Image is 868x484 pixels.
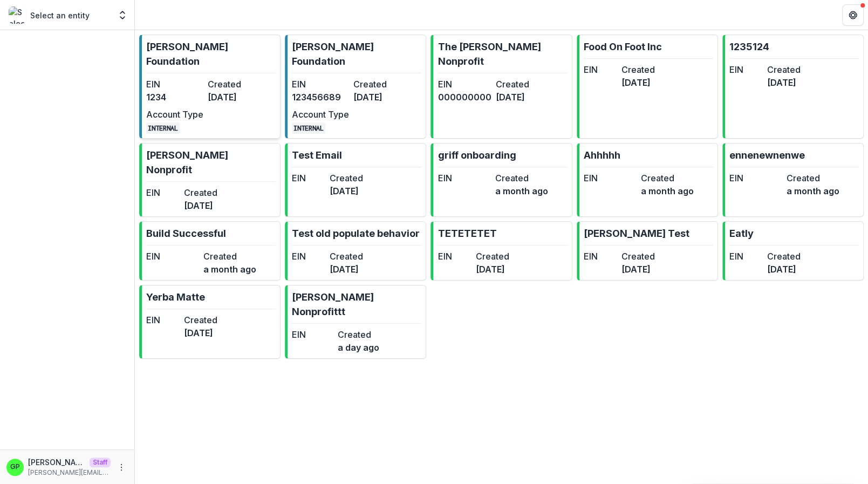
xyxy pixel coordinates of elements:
[292,39,421,69] p: [PERSON_NAME] Foundation
[430,35,572,139] a: The [PERSON_NAME] NonprofitEIN000000000Created[DATE]
[495,172,548,185] dt: Created
[292,108,349,121] dt: Account Type
[285,221,426,281] a: Test old populate behaviorEINCreated[DATE]
[292,122,325,134] code: INTERNAL
[146,250,199,263] dt: EIN
[292,78,349,91] dt: EIN
[338,341,379,354] dd: a day ago
[621,63,655,76] dt: Created
[430,221,572,281] a: TETETETETEINCreated[DATE]
[146,186,180,199] dt: EIN
[438,91,491,104] dd: 000000000
[184,313,217,326] dt: Created
[9,6,26,24] img: Select an entity
[438,172,490,185] dt: EIN
[30,10,90,21] p: Select an entity
[729,250,763,263] dt: EIN
[330,185,363,197] dd: [DATE]
[292,328,333,341] dt: EIN
[353,78,411,91] dt: Created
[621,263,655,276] dd: [DATE]
[577,221,718,281] a: [PERSON_NAME] TestEINCreated[DATE]
[577,143,718,217] a: AhhhhhEINCreateda month ago
[353,91,411,104] dd: [DATE]
[475,263,509,276] dd: [DATE]
[722,143,864,217] a: ennenewnenweEINCreateda month ago
[584,172,637,185] dt: EIN
[115,4,130,26] button: Open entity switcher
[184,199,217,212] dd: [DATE]
[146,39,276,69] p: [PERSON_NAME] Foundation
[641,185,694,197] dd: a month ago
[729,63,763,76] dt: EIN
[584,250,617,263] dt: EIN
[146,108,203,121] dt: Account Type
[146,226,226,241] p: Build Successful
[292,172,325,185] dt: EIN
[184,326,217,339] dd: [DATE]
[285,35,426,139] a: [PERSON_NAME] FoundationEIN123456689Created[DATE]Account TypeINTERNAL
[146,91,203,104] dd: 1234
[584,39,662,54] p: Food On Foot Inc
[146,148,276,177] p: [PERSON_NAME] Nonprofit
[722,35,864,139] a: 1235124EINCreated[DATE]
[285,285,426,359] a: [PERSON_NAME] NonprofitttEINCreateda day ago
[146,78,203,91] dt: EIN
[115,461,128,474] button: More
[787,172,839,185] dt: Created
[292,91,349,104] dd: 123456689
[292,250,325,263] dt: EIN
[139,143,281,217] a: [PERSON_NAME] NonprofitEINCreated[DATE]
[139,35,281,139] a: [PERSON_NAME] FoundationEIN1234Created[DATE]Account TypeINTERNAL
[139,285,281,359] a: Yerba MatteEINCreated[DATE]
[203,263,256,276] dd: a month ago
[292,226,420,241] p: Test old populate behavior
[139,221,281,281] a: Build SuccessfulEINCreateda month ago
[584,148,620,162] p: Ahhhhh
[842,4,864,26] button: Get Help
[438,78,491,91] dt: EIN
[146,122,180,134] code: INTERNAL
[28,468,111,478] p: [PERSON_NAME][EMAIL_ADDRESS][DOMAIN_NAME]
[438,39,567,69] p: The [PERSON_NAME] Nonprofit
[28,456,85,468] p: [PERSON_NAME]
[430,143,572,217] a: griff onboardingEINCreateda month ago
[146,313,180,326] dt: EIN
[767,63,801,76] dt: Created
[584,226,689,241] p: [PERSON_NAME] Test
[338,328,379,341] dt: Created
[438,148,516,162] p: griff onboarding
[292,290,421,319] p: [PERSON_NAME] Nonprofittt
[621,250,655,263] dt: Created
[203,250,256,263] dt: Created
[208,91,265,104] dd: [DATE]
[330,250,363,263] dt: Created
[438,226,496,241] p: TETETETET
[475,250,509,263] dt: Created
[767,250,801,263] dt: Created
[787,185,839,197] dd: a month ago
[184,186,217,199] dt: Created
[495,91,549,104] dd: [DATE]
[584,63,617,76] dt: EIN
[621,76,655,89] dd: [DATE]
[722,221,864,281] a: EatlyEINCreated[DATE]
[577,35,718,139] a: Food On Foot IncEINCreated[DATE]
[208,78,265,91] dt: Created
[767,76,801,89] dd: [DATE]
[330,172,363,185] dt: Created
[729,172,782,185] dt: EIN
[767,263,801,276] dd: [DATE]
[330,263,363,276] dd: [DATE]
[495,185,548,197] dd: a month ago
[285,143,426,217] a: Test EmailEINCreated[DATE]
[495,78,549,91] dt: Created
[729,39,769,54] p: 1235124
[10,463,20,471] div: Griffin Perry
[146,290,205,304] p: Yerba Matte
[90,458,111,467] p: Staff
[729,148,805,162] p: ennenewnenwe
[438,250,471,263] dt: EIN
[729,226,754,241] p: Eatly
[292,148,342,162] p: Test Email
